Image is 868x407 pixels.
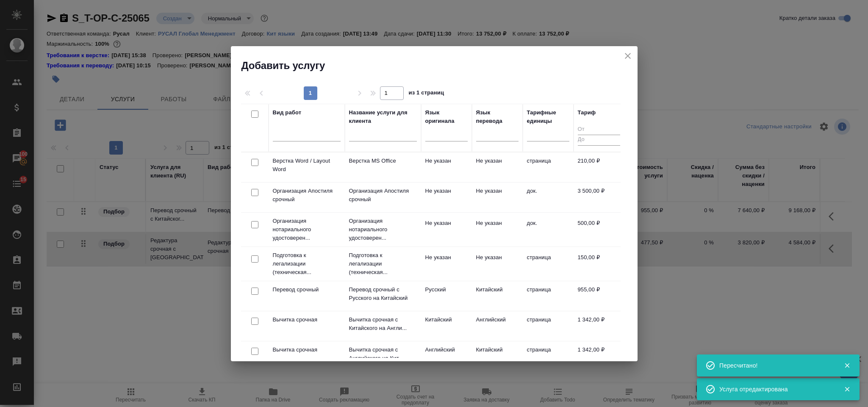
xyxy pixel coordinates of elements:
button: close [621,50,634,62]
button: Закрыть [838,362,856,369]
td: Английский [472,311,523,341]
input: От [578,125,620,135]
div: Услуга отредактирована [719,385,831,393]
h2: Добавить услугу [241,59,638,72]
td: 150,00 ₽ [574,249,624,279]
p: Организация нотариального удостоверен... [349,217,417,242]
td: док. [523,215,574,244]
td: страница [523,311,574,341]
td: Китайский [472,281,523,311]
td: страница [523,152,574,182]
p: Перевод срочный [273,285,341,294]
td: 3 500,00 ₽ [574,183,624,212]
td: док. [523,183,574,212]
td: Не указан [472,183,523,212]
p: Вычитка срочная [273,316,341,324]
td: Не указан [472,249,523,279]
td: Не указан [472,215,523,244]
td: Не указан [472,152,523,182]
td: Английский [421,341,472,371]
div: Пересчитано! [719,361,831,370]
p: Организация Апостиля срочный [273,187,341,204]
p: Верстка Word / Layout Word [273,157,341,174]
div: Название услуги для клиента [349,108,417,125]
span: из 1 страниц [409,88,444,100]
td: Китайский [421,311,472,341]
td: страница [523,249,574,279]
button: Закрыть [838,385,856,393]
td: 500,00 ₽ [574,215,624,244]
td: 955,00 ₽ [574,281,624,311]
td: Не указан [421,183,472,212]
td: Не указан [421,215,472,244]
p: Перевод срочный с Русского на Китайский [349,285,417,302]
td: 1 342,00 ₽ [574,311,624,341]
div: Тариф [578,108,596,117]
p: Вычитка срочная [273,346,341,354]
div: Язык оригинала [425,108,468,125]
p: Организация нотариального удостоверен... [273,217,341,242]
p: Подготовка к легализации (техническая... [349,251,417,277]
td: 1 342,00 ₽ [574,341,624,371]
input: До [578,135,620,145]
td: Не указан [421,152,472,182]
td: страница [523,341,574,371]
td: 210,00 ₽ [574,152,624,182]
div: Вид работ [273,108,302,117]
p: Подготовка к легализации (техническая... [273,251,341,277]
p: Вычитка срочная с Китайского на Англи... [349,316,417,332]
td: Не указан [421,249,472,279]
p: Вычитка срочная с Английского на Кит... [349,346,417,363]
div: Тарифные единицы [527,108,569,125]
p: Верстка MS Office [349,157,417,165]
td: страница [523,281,574,311]
p: Организация Апостиля срочный [349,187,417,204]
td: Русский [421,281,472,311]
div: Язык перевода [476,108,519,125]
td: Китайский [472,341,523,371]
